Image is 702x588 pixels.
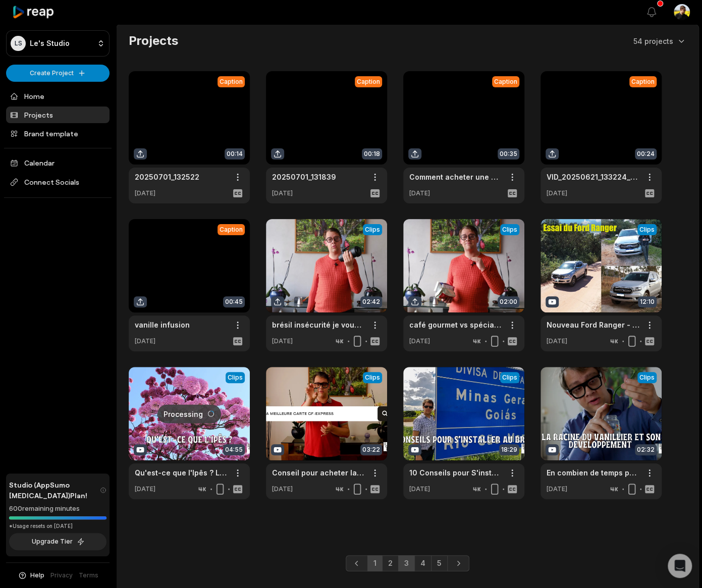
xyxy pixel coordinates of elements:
a: En combien de temps pousse une racine de vanillier - Tout savoir sur le monde de la vanille ! [547,467,639,478]
a: Next page [447,555,469,571]
a: Previous page [346,555,368,571]
a: Projects [6,106,110,123]
a: café gourmet vs spécial [GEOGRAPHIC_DATA] [409,319,502,330]
span: Connect Socials [6,173,110,191]
button: Upgrade Tier [9,533,106,550]
div: Open Intercom Messenger [668,554,692,578]
a: Comment acheter une gousse de vanille de qualité [409,172,502,182]
a: Terms [79,571,98,580]
a: Brand template [6,125,110,142]
button: 54 projects [633,36,686,46]
h2: Projects [129,33,178,49]
a: 20250701_132522 [135,172,199,182]
button: Create Project [6,65,110,82]
a: Page 3 [398,555,415,571]
div: 600 remaining minutes [9,504,106,514]
a: 20250701_131839 [272,172,336,182]
a: vanille infusion [135,319,190,330]
span: Help [30,571,44,580]
div: LS [11,36,26,51]
ul: Pagination [346,555,469,571]
p: Le's Studio [30,39,70,48]
button: Help [18,571,44,580]
a: 10 Conseils pour S'installer au [GEOGRAPHIC_DATA] à [GEOGRAPHIC_DATA] - [GEOGRAPHIC_DATA] - [GEOG... [409,467,502,478]
a: Privacy [50,571,73,580]
a: Home [6,88,110,104]
a: Page 4 [414,555,431,571]
a: VID_20250621_133224_HDR10PLUS [547,172,639,182]
a: Page 2 [382,555,399,571]
a: Qu'est-ce que l'Ipês ? Le plus bel arbre à fleur du [GEOGRAPHIC_DATA] des fleurs Jaunes, Violette... [135,467,228,478]
a: Nouveau Ford Ranger - Essai - Première Impression - Un pick up beau comme un camion [547,319,639,330]
a: brésil insécurité je vous explique tout [272,319,365,330]
a: Page 1 is your current page [367,555,383,571]
a: Page 5 [431,555,448,571]
a: Conseil pour acheter la meilleur cfexpress + toujours avoir deux cartes avec le r5 [272,467,365,478]
a: Calendar [6,154,110,171]
div: *Usage resets on [DATE] [9,522,106,530]
span: Studio (AppSumo [MEDICAL_DATA]) Plan! [9,479,100,501]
